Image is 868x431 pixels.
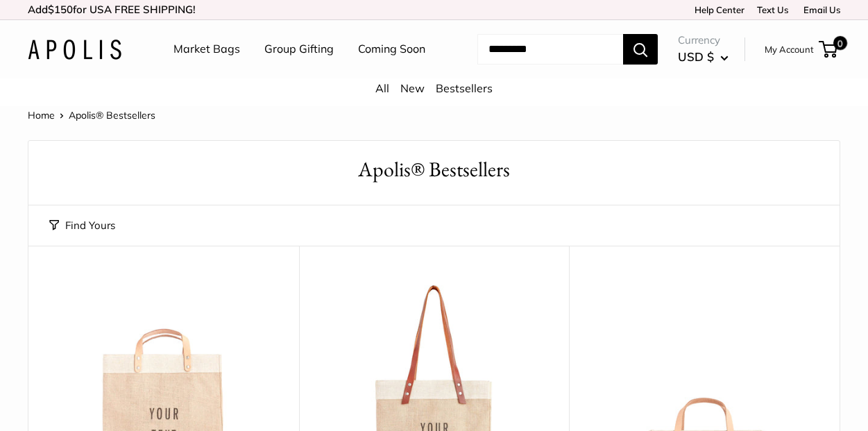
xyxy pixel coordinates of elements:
a: Email Us [799,4,840,15]
nav: Breadcrumb [28,106,155,124]
a: All [375,81,389,95]
a: Help Center [690,4,744,15]
span: USD $ [678,49,714,64]
span: $150 [48,3,73,16]
span: 0 [833,36,847,50]
a: Text Us [757,4,788,15]
a: Bestsellers [436,81,493,95]
a: New [400,81,425,95]
a: Group Gifting [264,39,334,60]
span: Currency [678,31,729,50]
h1: Apolis® Bestsellers [49,155,819,185]
button: Find Yours [49,216,115,235]
a: My Account [765,41,814,58]
a: Coming Soon [358,39,425,60]
a: 0 [820,41,837,58]
a: Market Bags [173,39,240,60]
a: Home [28,109,55,121]
span: Apolis® Bestsellers [69,109,155,121]
button: Search [623,34,658,65]
input: Search... [477,34,623,65]
button: USD $ [678,46,729,68]
img: Apolis [28,40,121,60]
